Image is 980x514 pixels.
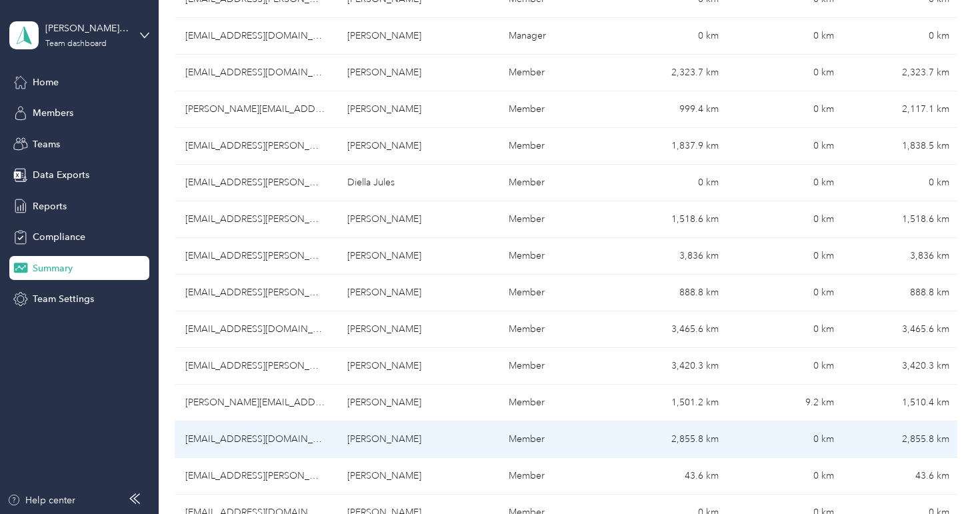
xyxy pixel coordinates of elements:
td: mbartlett@acosta.com [175,275,337,311]
td: mmcrobbie@acosta.com [175,238,337,275]
td: 888.8 km [845,275,960,311]
span: Home [33,75,59,89]
td: 0 km [729,128,845,165]
td: 0 km [729,458,845,495]
td: chrisjbrodie@gmail.com [175,18,337,55]
td: 0 km [729,201,845,238]
td: 2,117.1 km [845,91,960,128]
span: Members [33,106,73,120]
td: Chris Brodie [337,18,499,55]
td: 9.2 km [729,385,845,421]
td: daniel.robert@acosta.com [175,385,337,421]
td: 0 km [614,18,729,55]
span: Teams [33,137,60,151]
td: 0 km [729,348,845,385]
td: 2,323.7 km [614,55,729,91]
td: chearbear13@hotmail.com [175,421,337,458]
td: Jordan Frisch [337,201,499,238]
td: Manager [498,18,613,55]
td: 0 km [729,18,845,55]
div: [PERSON_NAME]'s Team [45,21,129,35]
span: Data Exports [33,168,89,182]
td: 0 km [729,311,845,348]
span: Summary [33,261,73,275]
td: 0 km [729,238,845,275]
td: 2,323.7 km [845,55,960,91]
td: 43.6 km [614,458,729,495]
td: 1,518.6 km [614,201,729,238]
td: Member [498,458,613,495]
span: Team Settings [33,292,94,306]
td: 2,855.8 km [614,421,729,458]
td: 1,838.5 km [845,128,960,165]
td: Member [498,128,613,165]
td: daniel.ocampo.ii@gmail.com [175,91,337,128]
td: 1,510.4 km [845,385,960,421]
td: Member [498,311,613,348]
td: 3,420.3 km [845,348,960,385]
td: Megan McRobbie [337,238,499,275]
td: Member [498,91,613,128]
td: William Petronio [337,348,499,385]
span: Reports [33,199,67,213]
td: Member [498,275,613,311]
td: 3,465.6 km [614,311,729,348]
td: 999.4 km [614,91,729,128]
td: abhatti2@acosta.com [175,128,337,165]
td: Member [498,165,613,201]
td: Daniel Ocampo [337,91,499,128]
td: Member [498,385,613,421]
td: Member [498,55,613,91]
td: Atif Bhatti [337,128,499,165]
td: 1,518.6 km [845,201,960,238]
td: 888.8 km [614,275,729,311]
td: 3,465.6 km [845,311,960,348]
td: Diella Jules [337,165,499,201]
td: Member [498,348,613,385]
button: Help center [7,493,75,507]
td: 43.6 km [845,458,960,495]
td: 2,855.8 km [845,421,960,458]
td: jfrisch@acosta.com [175,201,337,238]
td: 0 km [729,91,845,128]
td: Daniel Robert [337,385,499,421]
span: Compliance [33,230,85,244]
td: Member [498,238,613,275]
td: Kaitlyn Lacombe [337,311,499,348]
div: Team dashboard [45,40,107,48]
td: psingh4@acosta.com [175,458,337,495]
td: wpetronio@acosta.com [175,348,337,385]
td: 0 km [729,421,845,458]
td: gdascal@sympatico.ca [175,55,337,91]
td: kaitlynlacombe94@gmail.com [175,311,337,348]
td: 0 km [614,165,729,201]
td: 0 km [845,165,960,201]
td: 3,836 km [614,238,729,275]
td: 0 km [729,165,845,201]
td: 0 km [729,275,845,311]
td: Parmeet Singh [337,458,499,495]
td: 0 km [729,55,845,91]
td: Member [498,421,613,458]
td: 3,836 km [845,238,960,275]
iframe: Everlance-gr Chat Button Frame [905,439,980,514]
td: djules2@acosta.com [175,165,337,201]
td: Jaime Abblitt [337,421,499,458]
td: 1,837.9 km [614,128,729,165]
td: 3,420.3 km [614,348,729,385]
td: Michael Bartlett [337,275,499,311]
td: Gavril Dascal [337,55,499,91]
td: 1,501.2 km [614,385,729,421]
td: Member [498,201,613,238]
td: 0 km [845,18,960,55]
